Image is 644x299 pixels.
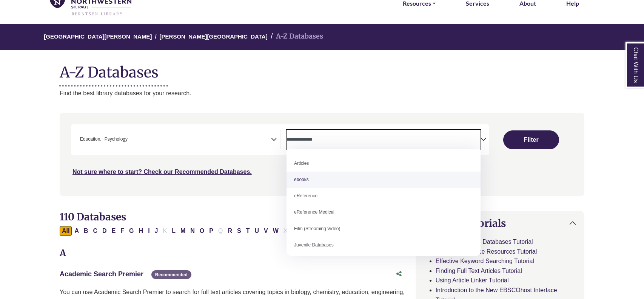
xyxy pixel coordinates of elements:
button: All [60,226,72,236]
li: Articles [287,155,481,172]
nav: Search filters [60,113,584,195]
a: [GEOGRAPHIC_DATA][PERSON_NAME] [44,32,152,40]
a: Using Article Linker Tutorial [436,277,509,284]
li: Education [77,136,102,143]
button: Filter Results B [82,226,91,236]
button: Filter Results L [169,226,178,236]
button: Filter Results D [100,226,109,236]
button: Filter Results P [207,226,216,236]
a: Not sure where to start? Check our Recommended Databases. [72,169,252,175]
span: 110 Databases [60,211,126,223]
button: Filter Results U [252,226,261,236]
button: Helpful Tutorials [416,211,584,235]
a: Effective Keyword Searching Tutorial [436,258,534,264]
h1: A-Z Databases [60,58,584,81]
span: Education [80,136,102,143]
button: Filter Results I [146,226,152,236]
span: Psychology [105,136,128,143]
span: Recommended [151,270,191,279]
h3: A [60,248,407,259]
button: Filter Results O [197,226,206,236]
li: Psychology [102,136,128,143]
nav: breadcrumb [60,24,584,50]
button: Submit for Search Results [503,130,559,149]
li: Juvenile Databases [287,237,481,253]
button: Filter Results W [271,226,281,236]
a: [PERSON_NAME][GEOGRAPHIC_DATA] [160,32,268,40]
textarea: Search [287,137,481,143]
button: Filter Results R [225,226,234,236]
button: Filter Results N [188,226,197,236]
button: Filter Results F [118,226,126,236]
button: Filter Results G [127,226,136,236]
a: Finding Reference Resources Tutorial [436,248,537,255]
button: Filter Results C [91,226,100,236]
button: Share this database [391,267,407,281]
a: Searching Article Databases Tutorial [436,239,533,245]
button: Filter Results S [235,226,243,236]
button: Filter Results T [244,226,252,236]
a: Finding Full Text Articles Tutorial [436,268,522,274]
button: Filter Results E [109,226,118,236]
li: A-Z Databases [268,31,323,42]
button: Filter Results M [178,226,188,236]
li: eReference Medical [287,204,481,220]
button: Filter Results J [153,226,160,236]
button: Filter Results V [262,226,270,236]
li: ebooks [287,172,481,188]
button: Filter Results H [137,226,146,236]
li: Film (Streaming Video) [287,221,481,237]
li: eReference [287,188,481,204]
textarea: Search [129,137,132,143]
a: Academic Search Premier [60,270,143,278]
div: Alpha-list to filter by first letter of database name [60,227,316,234]
p: Find the best library databases for your research. [60,88,584,98]
button: Filter Results A [72,226,81,236]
